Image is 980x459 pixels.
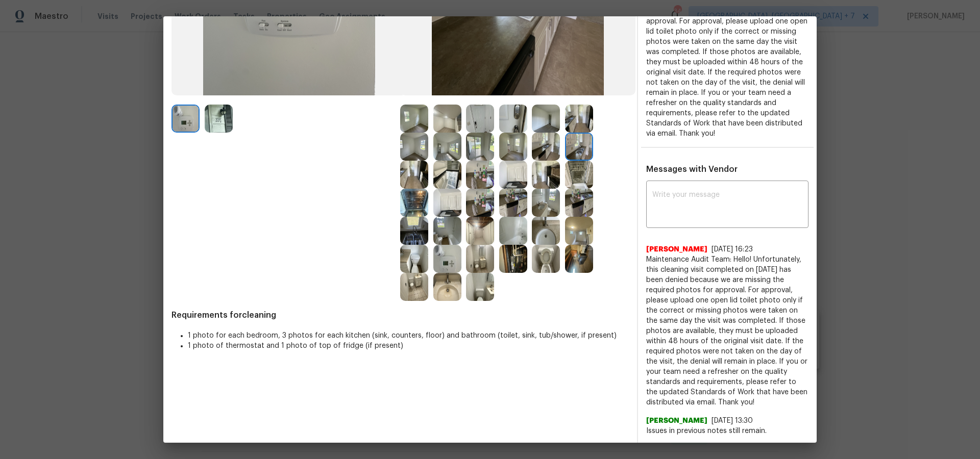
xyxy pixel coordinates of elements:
span: Messages with Vendor [646,165,738,173]
span: [PERSON_NAME] [646,416,707,426]
li: 1 photo of thermostat and 1 photo of top of fridge (if present) [188,341,629,351]
span: [DATE] 13:30 [712,417,753,424]
li: 1 photo for each bedroom, 3 photos for each kitchen (sink, counters, floor) and bathroom (toilet,... [188,330,629,341]
span: [DATE] 16:23 [712,246,753,253]
span: Maintenance Audit Team: Hello! Unfortunately, this cleaning visit completed on [DATE] has been de... [646,254,808,407]
span: Requirements for cleaning [171,310,629,320]
span: [PERSON_NAME] [646,244,707,254]
span: Issues in previous notes still remain. [646,426,808,436]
